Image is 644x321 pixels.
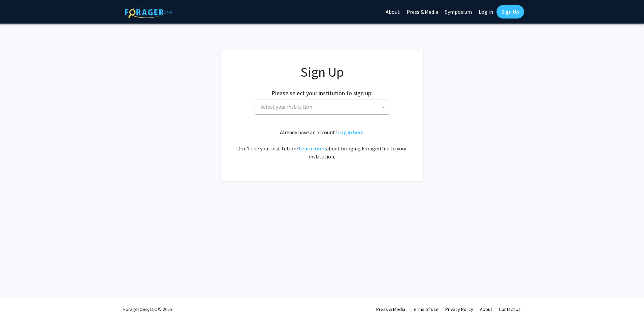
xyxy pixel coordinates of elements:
[376,306,405,312] a: Press & Media
[412,306,439,312] a: Terms of Use
[234,64,410,80] h1: Sign Up
[337,129,363,136] a: Log in here
[123,297,172,321] div: ForagerOne, LLC © 2025
[258,100,389,114] span: Select your institution
[125,6,172,18] img: ForagerOne Logo
[299,145,326,152] a: Learn more about bringing ForagerOne to your institution
[499,306,521,312] a: Contact Us
[255,100,389,115] span: Select your institution
[496,5,524,19] a: Sign Up
[271,90,373,97] h2: Please select your institution to sign up:
[260,103,312,110] span: Select your institution
[445,306,473,312] a: Privacy Policy
[480,306,492,312] a: About
[234,128,410,160] div: Already have an account? . Don't see your institution? about bringing ForagerOne to your institut...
